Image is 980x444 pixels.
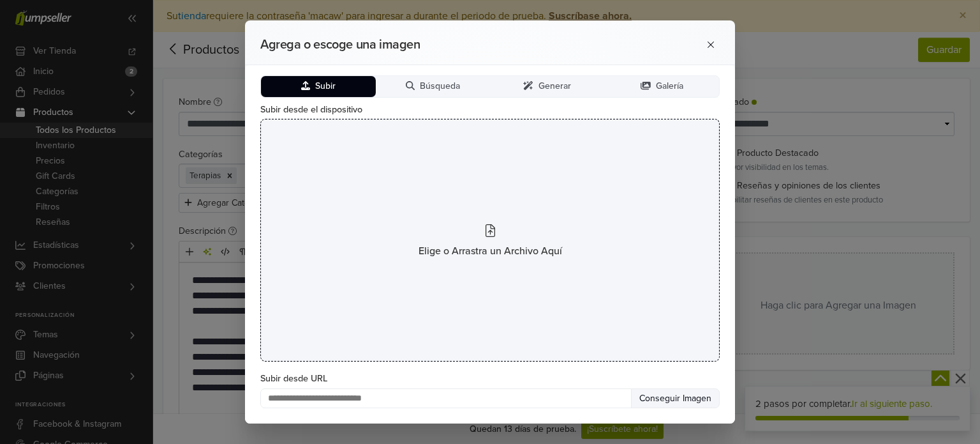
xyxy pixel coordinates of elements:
button: Generar [490,76,605,97]
label: Subir desde el dispositivo [260,103,720,117]
span: Elige o Arrastra un Archivo Aquí [419,243,562,259]
button: Búsqueda [376,76,491,97]
label: Subir desde URL [260,372,720,386]
button: Subir [261,76,376,97]
button: Galería [605,76,720,97]
span: Generar [538,81,571,92]
span: Subir [315,81,336,92]
h2: Agrega o escoge una imagen [260,37,651,52]
span: Imagen [680,393,711,404]
span: Búsqueda [420,81,460,92]
button: Conseguir Imagen [631,388,720,408]
span: Galería [656,81,683,92]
